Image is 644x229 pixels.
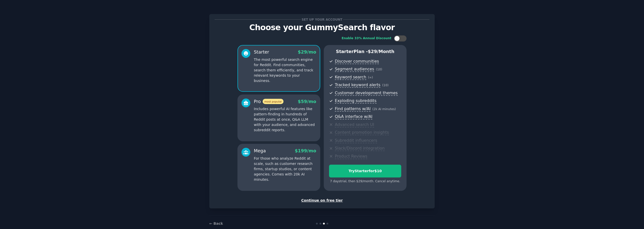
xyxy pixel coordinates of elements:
[335,82,380,88] span: Tracked keyword alerts
[382,83,388,87] span: ( 10 )
[254,49,269,55] div: Starter
[298,50,316,55] span: $ 29 /mo
[215,23,429,32] p: Choose your GummySearch flavor
[372,107,396,111] span: ( 2k AI minutes )
[335,122,374,127] span: Advanced search UI
[329,49,401,55] p: Starter Plan -
[335,106,371,112] span: Find patterns w/AI
[254,148,266,154] div: Mega
[329,165,401,177] button: TryStarterfor$10
[254,99,284,105] div: Pro
[329,179,401,184] div: 7 days trial, then $ 29 /month . Cancel anytime.
[335,98,376,104] span: Exploding subreddits
[209,221,223,225] a: ← Back
[301,17,343,22] span: Set up your account
[335,154,367,159] span: Product Reviews
[335,138,377,143] span: Subreddit influencers
[335,75,366,80] span: Keyword search
[376,68,382,71] span: ( 10 )
[335,59,379,64] span: Discover communities
[335,130,389,135] span: Content promotion insights
[215,198,429,203] div: Continue on free tier
[368,76,373,79] span: ( ∞ )
[254,57,316,83] p: The most powerful search engine for Reddit. Find communities, search them efficiently, and track ...
[263,99,284,104] span: most popular
[335,146,385,151] span: Slack/Discord integration
[298,99,316,104] span: $ 59 /mo
[335,114,372,119] span: Q&A interface w/AI
[342,36,391,41] div: Enable 33% Annual Discount
[254,106,316,133] p: Includes powerful AI features like pattern-finding in hundreds of Reddit posts at once, Q&A LLM w...
[295,148,316,153] span: $ 199 /mo
[368,49,394,54] span: $ 29 /month
[335,67,374,72] span: Segment audiences
[329,168,401,174] div: Try Starter for $10
[335,90,398,96] span: Customer development themes
[254,156,316,182] p: For those who analyze Reddit at scale, such as customer research firms, startup studios, or conte...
